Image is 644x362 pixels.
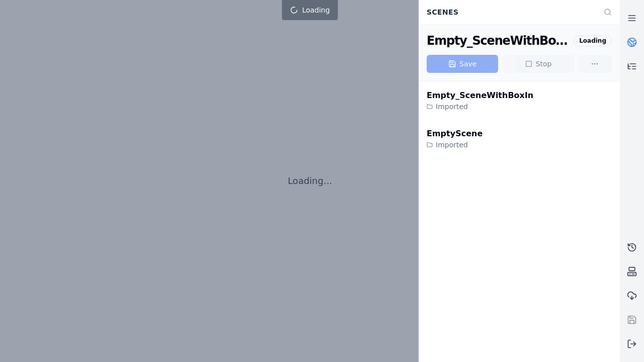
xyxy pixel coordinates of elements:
div: Scenes [421,3,598,22]
span: Loading [302,5,330,15]
p: Loading... [288,174,332,188]
div: Imported [427,140,482,150]
div: EmptyScene [427,128,482,140]
div: Loading [574,35,612,46]
div: Empty_SceneWithBoxIn [427,33,570,49]
div: Imported [427,102,533,112]
div: Empty_SceneWithBoxIn [427,89,533,102]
